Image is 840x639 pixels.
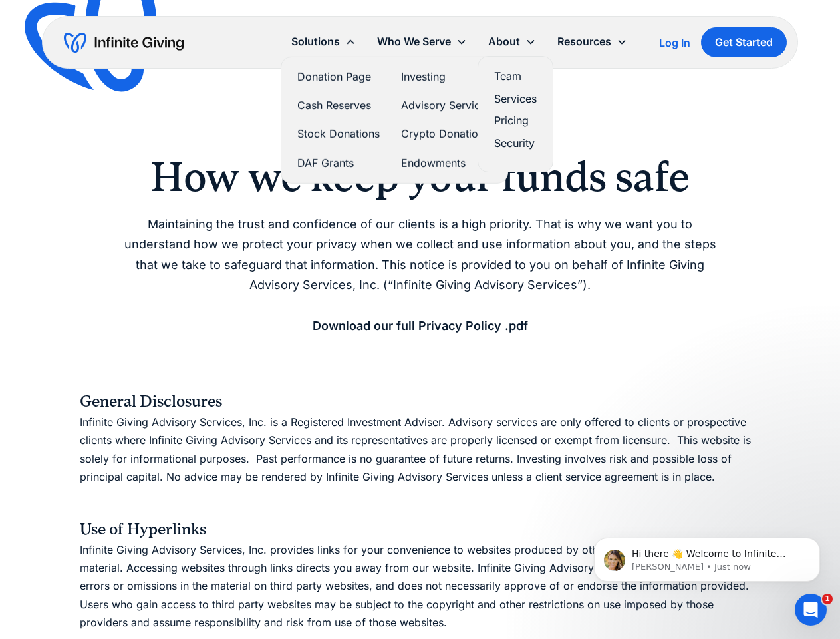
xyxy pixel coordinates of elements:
[297,68,380,86] a: Donation Page
[574,510,840,603] iframe: Intercom notifications message
[478,56,553,172] nav: About
[281,27,366,56] div: Solutions
[401,68,491,86] a: Investing
[80,493,761,511] p: ‍
[297,154,380,172] a: DAF Grants
[494,90,537,108] a: Services
[488,33,520,51] div: About
[297,125,380,143] a: Stock Donations
[297,97,380,114] a: Cash Reserves
[377,33,451,51] div: Who We Serve
[80,156,761,198] h2: How we keep your funds safe
[366,27,478,56] div: Who We Serve
[80,541,761,632] p: Infinite Giving Advisory Services, Inc. provides links for your convenience to websites produced ...
[822,594,833,604] span: 1
[478,27,547,56] div: About
[401,97,491,114] a: Advisory Services
[659,35,690,51] a: Log In
[80,389,761,413] h4: General Disclosures
[494,112,537,130] a: Pricing
[659,37,690,48] div: Log In
[401,125,491,143] a: Crypto Donations
[557,33,611,51] div: Resources
[547,27,638,56] div: Resources
[313,319,528,333] a: Download our full Privacy Policy .pdf
[80,413,761,486] p: Infinite Giving Advisory Services, Inc. is a Registered Investment Adviser. Advisory services are...
[494,134,537,152] a: Security
[64,32,184,53] a: home
[291,33,340,51] div: Solutions
[401,154,491,172] a: Endowments
[701,27,787,57] a: Get Started
[80,517,761,541] h4: Use of Hyperlinks
[281,57,508,184] nav: Solutions
[795,594,827,626] iframe: Intercom live chat
[494,67,537,85] a: Team
[80,214,761,337] p: Maintaining the trust and confidence of our clients is a high priority. That is why we want you t...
